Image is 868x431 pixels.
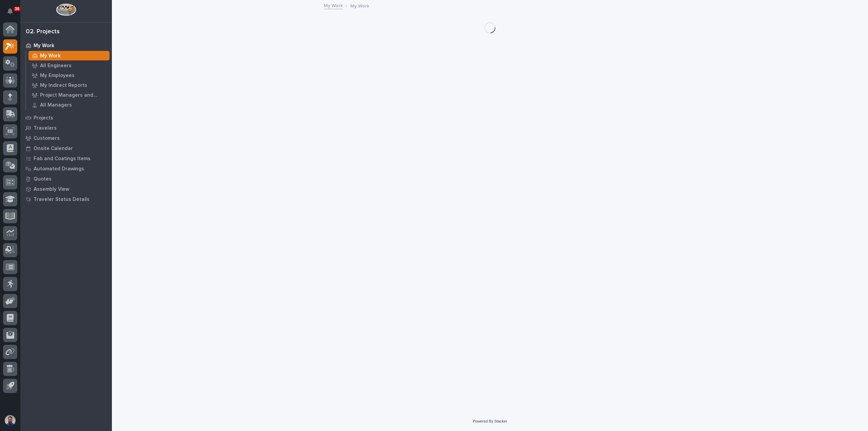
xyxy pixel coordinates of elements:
a: Quotes [20,174,112,184]
a: All Engineers [26,61,112,70]
p: Quotes [34,176,52,182]
p: All Managers [40,102,72,108]
a: Customers [20,133,112,143]
p: Travelers [34,125,57,131]
a: My Employees [26,71,112,80]
a: Travelers [20,123,112,133]
div: Notifications36 [8,8,17,19]
a: Project Managers and Engineers [26,90,112,100]
button: users-avatar [3,413,17,428]
p: Project Managers and Engineers [40,92,107,98]
p: My Employees [40,73,75,79]
p: Fab and Coatings Items [34,156,91,162]
a: Automated Drawings [20,164,112,174]
a: My Indirect Reports [26,80,112,90]
a: My Work [20,40,112,51]
img: Workspace Logo [56,3,76,16]
a: Assembly View [20,184,112,194]
a: Powered By Stacker [473,419,507,423]
a: All Managers [26,100,112,110]
a: Fab and Coatings Items [20,153,112,164]
a: My Work [26,51,112,60]
p: Automated Drawings [34,166,84,172]
div: 02. Projects [26,28,60,36]
p: Assembly View [34,186,69,192]
a: Traveler Status Details [20,194,112,204]
p: My Indirect Reports [40,82,87,89]
a: Onsite Calendar [20,143,112,153]
p: 36 [15,6,19,11]
p: All Engineers [40,63,72,69]
p: My Work [350,2,369,9]
p: My Work [40,53,61,59]
p: Traveler Status Details [34,196,90,203]
a: My Work [324,1,343,9]
p: My Work [34,43,54,49]
button: Notifications [3,4,17,18]
a: Projects [20,113,112,123]
p: Onsite Calendar [34,146,73,152]
p: Customers [34,135,60,142]
p: Projects [34,115,53,121]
